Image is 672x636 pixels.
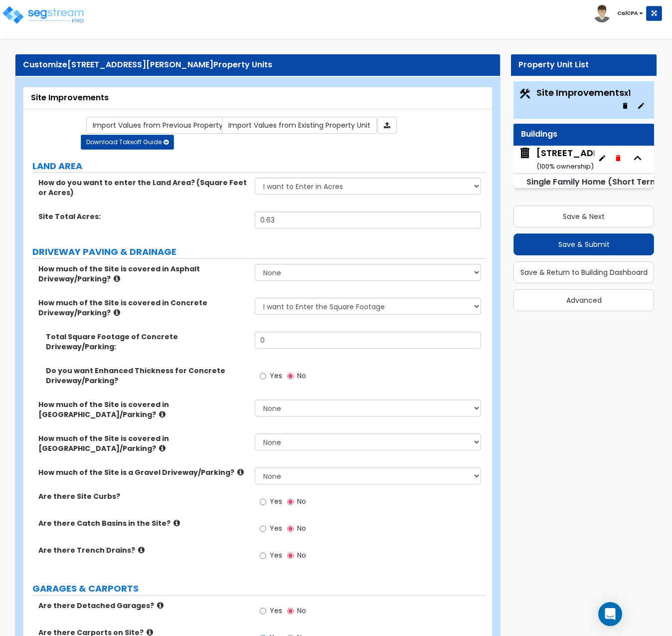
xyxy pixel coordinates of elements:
[260,371,266,382] input: Yes
[598,602,622,626] div: Open Intercom Messenger
[270,371,282,381] span: Yes
[159,444,166,452] i: click for more info!
[260,523,266,534] input: Yes
[114,309,120,316] i: click for more info!
[86,117,245,134] a: Import the dynamic attribute values from previous properties.
[86,138,162,146] span: Download Takeoff Guide
[518,87,531,100] img: Construction.png
[297,523,306,533] span: No
[38,178,247,198] label: How do you want to enter the Land Area? (Square Feet or Acres)
[147,629,153,636] i: click for more info!
[536,162,594,171] small: ( 100 % ownership)
[38,433,247,453] label: How much of the Site is covered in [GEOGRAPHIC_DATA]/Parking?
[260,606,266,617] input: Yes
[32,582,486,595] label: GARAGES & CARPORTS
[513,233,654,255] button: Save & Submit
[518,147,531,160] img: building.svg
[297,371,306,381] span: No
[617,9,638,17] b: CalCPA
[32,245,486,258] label: DRIVEWAY PAVING & DRAINAGE
[521,129,647,140] div: Buildings
[287,606,294,617] input: No
[157,602,164,609] i: click for more info!
[46,332,247,352] label: Total Square Footage of Concrete Driveway/Parking:
[260,496,266,507] input: Yes
[297,496,306,506] span: No
[46,366,247,386] label: Do you want Enhanced Thickness for Concrete Driveway/Parking?
[38,601,247,611] label: Are there Detached Garages?
[536,86,631,99] span: Site Improvements
[173,519,180,527] i: click for more info!
[260,550,266,561] input: Yes
[513,289,654,311] button: Advanced
[81,135,174,150] button: Download Takeoff Guide
[377,117,397,134] a: Import the dynamic attributes value through Excel sheet
[270,523,282,533] span: Yes
[297,606,306,616] span: No
[38,212,247,221] label: Site Total Acres:
[287,496,294,507] input: No
[513,261,654,283] button: Save & Return to Building Dashboard
[287,550,294,561] input: No
[38,467,247,477] label: How much of the Site is a Gravel Driveway/Parking?
[222,117,377,134] a: Import the dynamic attribute values from existing properties.
[297,550,306,560] span: No
[38,264,247,284] label: How much of the Site is covered in Asphalt Driveway/Parking?
[270,606,282,616] span: Yes
[38,298,247,318] label: How much of the Site is covered in Concrete Driveway/Parking?
[67,59,213,70] span: [STREET_ADDRESS][PERSON_NAME]
[38,545,247,555] label: Are there Trench Drains?
[518,147,594,172] span: 15625 High Knoll Rd.
[518,59,649,71] div: Property Unit List
[32,160,486,173] label: LAND AREA
[287,371,294,382] input: No
[114,275,120,282] i: click for more info!
[1,5,86,25] img: logo_pro_r.png
[624,88,631,98] small: x1
[138,546,145,554] i: click for more info!
[38,400,247,420] label: How much of the Site is covered in [GEOGRAPHIC_DATA]/Parking?
[31,92,485,104] div: Site Improvements
[287,523,294,534] input: No
[237,468,244,476] i: click for more info!
[513,206,654,227] button: Save & Next
[38,518,247,528] label: Are there Catch Basins in the Site?
[270,496,282,506] span: Yes
[159,411,166,418] i: click for more info!
[270,550,282,560] span: Yes
[23,59,493,71] div: Customize Property Units
[593,5,611,22] img: avatar.png
[38,491,247,501] label: Are there Site Curbs?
